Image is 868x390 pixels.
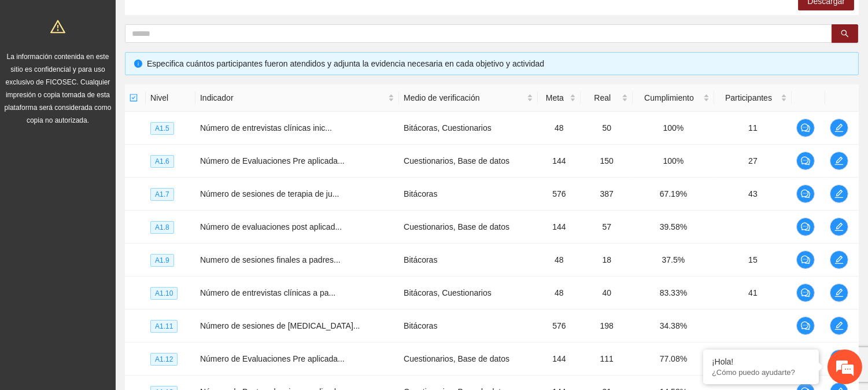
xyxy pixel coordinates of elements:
[830,123,848,133] span: edit
[147,57,849,70] div: Especifica cuántos participantes fueron atendidos y adjunta la evidencia necesaria en cada objeti...
[200,321,360,330] span: Número de sesiones de [MEDICAL_DATA]...
[830,222,848,231] span: edit
[542,91,568,104] span: Meta
[832,24,858,43] button: search
[150,221,174,234] span: A1.8
[200,288,335,297] span: Número de entrevistas clínicas a pa...
[830,255,848,264] span: edit
[830,152,848,170] button: edit
[581,244,633,277] td: 18
[796,284,815,302] button: comment
[633,112,714,145] td: 100%
[67,128,160,245] span: Estamos en línea.
[399,244,537,277] td: Bitácoras
[633,310,714,343] td: 34.38%
[830,156,848,165] span: edit
[200,189,339,198] span: Número de sesiones de terapia de ju...
[150,188,174,201] span: A1.7
[585,91,619,104] span: Real
[538,310,581,343] td: 576
[637,91,700,104] span: Cumplimiento
[538,145,581,178] td: 144
[796,185,815,203] button: comment
[714,145,792,178] td: 27
[146,84,195,112] th: Nivel
[200,91,386,104] span: Indicador
[134,60,142,68] span: info-circle
[581,310,633,343] td: 198
[841,30,849,39] span: search
[538,211,581,244] td: 144
[633,211,714,244] td: 39.58%
[399,211,537,244] td: Cuestionarios, Base de datos
[581,112,633,145] td: 50
[581,145,633,178] td: 150
[130,94,138,102] span: check-square
[830,218,848,236] button: edit
[399,178,537,211] td: Bitácoras
[150,254,174,267] span: A1.9
[190,6,217,34] div: Minimizar ventana de chat en vivo
[399,277,537,310] td: Bitácoras, Cuestionarios
[538,343,581,376] td: 144
[719,91,779,104] span: Participantes
[200,255,341,264] span: Numero de sesiones finales a padres...
[150,287,178,300] span: A1.10
[399,343,537,376] td: Cuestionarios, Base de datos
[538,84,581,112] th: Meta
[830,189,848,198] span: edit
[796,251,815,269] button: comment
[60,59,194,74] div: Chatee con nosotros ahora
[714,178,792,211] td: 43
[200,123,332,133] span: Número de entrevistas clínicas inic...
[796,218,815,236] button: comment
[633,244,714,277] td: 37.5%
[581,211,633,244] td: 57
[538,178,581,211] td: 576
[581,84,633,112] th: Real
[200,156,345,165] span: Número de Evaluaciones Pre aplicada...
[399,310,537,343] td: Bitácoras
[581,178,633,211] td: 387
[712,368,810,377] p: ¿Cómo puedo ayudarte?
[150,320,178,333] span: A1.11
[796,119,815,137] button: comment
[150,122,174,135] span: A1.5
[5,53,112,124] span: La información contenida en este sitio es confidencial y para uso exclusivo de FICOSEC. Cualquier...
[538,277,581,310] td: 48
[404,91,524,104] span: Medio de verificación
[200,354,345,363] span: Número de Evaluaciones Pre aplicada...
[830,321,848,330] span: edit
[399,145,537,178] td: Cuestionarios, Base de datos
[830,251,848,269] button: edit
[830,288,848,297] span: edit
[399,112,537,145] td: Bitácoras, Cuestionarios
[712,357,810,366] div: ¡Hola!
[195,84,399,112] th: Indicador
[6,264,220,304] textarea: Escriba su mensaje y pulse “Intro”
[200,222,342,231] span: Número de evaluaciones post aplicad...
[633,277,714,310] td: 83.33%
[150,353,178,366] span: A1.12
[50,19,65,34] span: warning
[796,317,815,335] button: comment
[633,84,714,112] th: Cumplimiento
[796,152,815,170] button: comment
[830,119,848,137] button: edit
[830,284,848,302] button: edit
[633,145,714,178] td: 100%
[830,185,848,203] button: edit
[714,244,792,277] td: 15
[633,343,714,376] td: 77.08%
[714,84,792,112] th: Participantes
[830,317,848,335] button: edit
[150,155,174,168] span: A1.6
[581,343,633,376] td: 111
[714,277,792,310] td: 41
[714,112,792,145] td: 11
[538,244,581,277] td: 48
[581,277,633,310] td: 40
[538,112,581,145] td: 48
[399,84,537,112] th: Medio de verificación
[714,343,792,376] td: 19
